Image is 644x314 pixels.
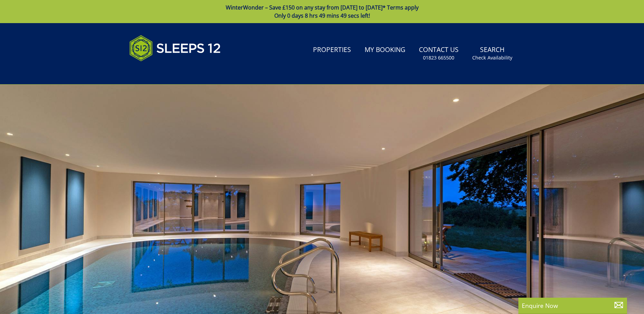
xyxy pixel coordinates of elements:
[522,301,624,310] p: Enquire Now
[126,69,197,75] iframe: Customer reviews powered by Trustpilot
[423,54,454,61] small: 01823 665500
[472,54,512,61] small: Check Availability
[310,42,354,58] a: Properties
[274,12,370,19] span: Only 0 days 8 hrs 49 mins 49 secs left!
[470,42,515,65] a: SearchCheck Availability
[362,42,408,58] a: My Booking
[416,42,461,65] a: Contact Us01823 665500
[129,31,221,65] img: Sleeps 12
